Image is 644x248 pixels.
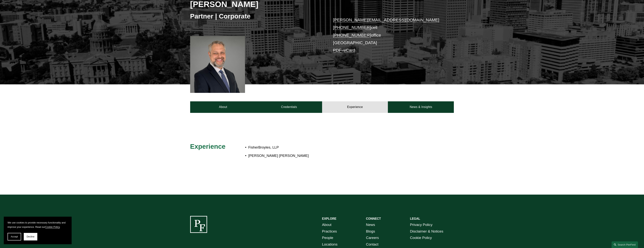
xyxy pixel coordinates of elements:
a: Privacy Policy [410,222,432,228]
a: Search this site [612,241,638,248]
a: [PERSON_NAME][EMAIL_ADDRESS][DOMAIN_NAME] [333,18,439,22]
a: vCard [344,48,355,53]
a: [PHONE_NUMBER] [333,33,371,38]
span: Experience [190,143,226,150]
span: Decline [27,235,34,238]
a: PDF [333,48,342,53]
p: We use cookies to provide necessary functionality and improve your experience. Read our . [8,220,68,229]
a: News & Insights [388,101,454,113]
a: Credentials [256,101,322,113]
h3: Partner | Corporate [190,12,322,20]
a: Cookie Policy [410,235,432,241]
section: Cookie banner [4,217,72,244]
strong: EXPLORE [322,217,336,220]
a: Contact [366,241,378,248]
a: Blogs [366,228,375,235]
p: [PERSON_NAME] [PERSON_NAME] [248,152,421,159]
button: Accept [8,233,21,240]
a: Cookie Policy [45,226,60,228]
a: Disclaimer & Notices [410,228,443,235]
button: Decline [24,233,37,240]
a: Careers [366,235,379,241]
a: About [322,222,332,228]
a: Practices [322,228,337,235]
strong: CONNECT [366,217,381,220]
a: News [366,222,375,228]
span: Accept [11,235,18,238]
strong: LEGAL [410,217,420,220]
p: FisherBroyles, LLP [248,144,421,151]
a: [PHONE_NUMBER] [333,25,371,30]
a: Locations [322,241,338,248]
a: People [322,235,333,241]
a: About [190,101,256,113]
a: Experience [322,101,388,113]
p: cell office [GEOGRAPHIC_DATA] – [333,16,443,54]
